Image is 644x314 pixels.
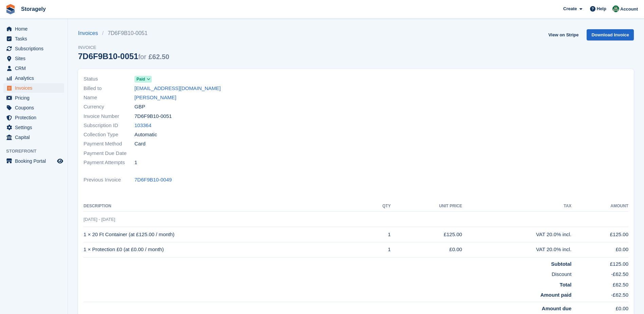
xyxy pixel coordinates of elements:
[15,133,56,142] span: Capital
[462,246,571,254] div: VAT 20.0% incl.
[571,242,628,257] td: £0.00
[136,76,145,82] span: Paid
[391,201,462,212] th: Unit Price
[15,123,56,132] span: Settings
[571,227,628,242] td: £125.00
[391,242,462,257] td: £0.00
[15,113,56,122] span: Protection
[597,5,606,12] span: Help
[134,103,145,111] span: GBP
[5,4,16,14] img: stora-icon-8386f47178a22dfd0bd8f6a31ec36ba5ce8667c1dd55bd0f319d3a0aa187defe.svg
[18,3,49,15] a: Storagely
[571,302,628,312] td: £0.00
[134,112,172,120] span: 7D6F9B10-0051
[571,289,628,302] td: -£62.50
[542,306,572,311] strong: Amount due
[620,6,638,13] span: Account
[391,227,462,242] td: £125.00
[15,44,56,53] span: Subscriptions
[78,52,169,61] div: 7D6F9B10-0051
[84,176,134,184] span: Previous Invoice
[138,53,146,60] span: for
[3,93,64,103] a: menu
[6,148,68,155] span: Storefront
[365,227,391,242] td: 1
[15,54,56,63] span: Sites
[84,94,134,102] span: Name
[15,34,56,43] span: Tasks
[134,122,151,129] a: 103364
[3,123,64,132] a: menu
[148,53,169,60] span: £62.50
[134,140,146,148] span: Card
[56,157,64,165] a: Preview store
[15,24,56,34] span: Home
[3,64,64,73] a: menu
[571,257,628,268] td: £125.00
[571,268,628,278] td: -£62.50
[84,227,365,242] td: 1 × 20 Ft Container (at £125.00 / month)
[15,83,56,93] span: Invoices
[3,113,64,122] a: menu
[84,112,134,120] span: Invoice Number
[84,242,365,257] td: 1 × Protection £0 (at £0.00 / month)
[540,292,572,298] strong: Amount paid
[560,282,572,287] strong: Total
[15,73,56,83] span: Analytics
[84,122,134,129] span: Subscription ID
[546,29,581,40] a: View on Stripe
[3,133,64,142] a: menu
[134,94,176,102] a: [PERSON_NAME]
[3,54,64,63] a: menu
[134,159,137,167] span: 1
[84,217,115,222] span: [DATE] - [DATE]
[78,29,102,37] a: Invoices
[3,24,64,34] a: menu
[84,140,134,148] span: Payment Method
[3,34,64,43] a: menu
[134,75,152,83] a: Paid
[571,278,628,289] td: £62.50
[84,131,134,139] span: Collection Type
[3,103,64,112] a: menu
[84,268,571,278] td: Discount
[78,44,169,51] span: Invoice
[15,103,56,112] span: Coupons
[84,159,134,167] span: Payment Attempts
[15,156,56,166] span: Booking Portal
[612,5,619,12] img: Stora Rotala Users
[571,201,628,212] th: Amount
[15,93,56,103] span: Pricing
[78,29,169,37] nav: breadcrumbs
[365,201,391,212] th: QTY
[134,176,172,184] a: 7D6F9B10-0049
[84,75,134,83] span: Status
[134,85,221,92] a: [EMAIL_ADDRESS][DOMAIN_NAME]
[3,44,64,53] a: menu
[84,201,365,212] th: Description
[462,231,571,239] div: VAT 20.0% incl.
[15,64,56,73] span: CRM
[84,150,134,157] span: Payment Due Date
[563,5,577,12] span: Create
[587,29,634,40] a: Download Invoice
[3,73,64,83] a: menu
[134,131,157,139] span: Automatic
[3,156,64,166] a: menu
[3,83,64,93] a: menu
[84,103,134,111] span: Currency
[84,85,134,92] span: Billed to
[551,261,571,267] strong: Subtotal
[365,242,391,257] td: 1
[462,201,571,212] th: Tax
